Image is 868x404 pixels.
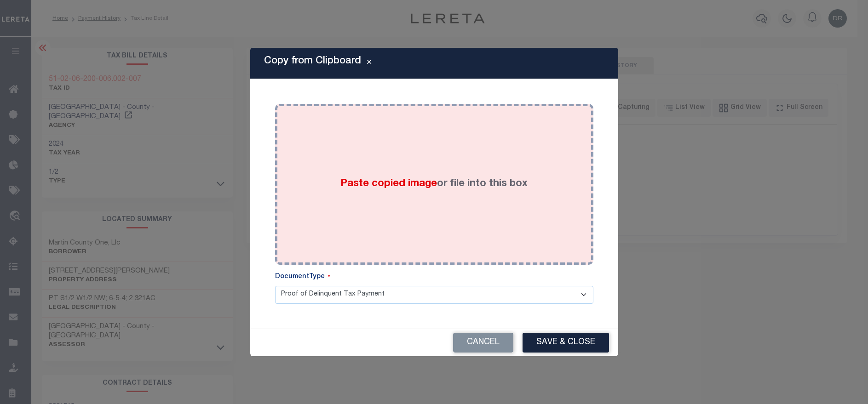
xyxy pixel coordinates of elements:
[453,333,513,353] button: Cancel
[523,333,609,353] button: Save & Close
[361,58,377,69] button: Close
[340,176,528,192] label: or file into this box
[264,55,361,67] h5: Copy from Clipboard
[275,272,330,282] label: DocumentType
[340,179,437,189] span: Paste copied image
